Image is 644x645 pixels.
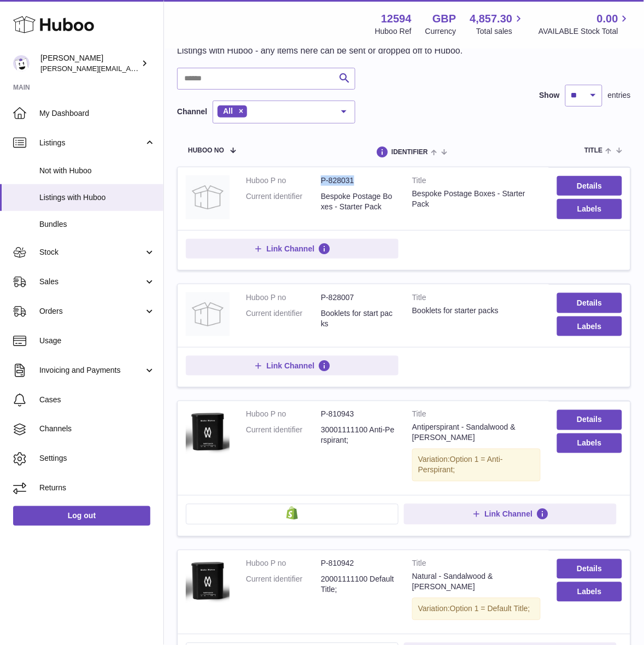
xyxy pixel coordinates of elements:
[425,26,456,37] div: Currency
[246,559,321,569] dt: Huboo P no
[608,90,631,101] span: entries
[321,574,396,595] dd: 20001111100 Default Title;
[391,149,428,156] span: identifier
[39,483,155,494] span: Returns
[186,175,230,219] img: Bespoke Postage Boxes - Starter Pack
[450,605,530,613] span: Option 1 = Default Title;
[412,409,541,423] strong: Title
[186,239,399,259] button: Link Channel
[538,11,631,37] a: 0.00 AVAILABLE Stock Total
[381,11,412,26] strong: 12594
[412,598,541,620] div: Variation:
[186,559,230,603] img: Natural - Sandalwood & Patchouli
[321,559,396,569] dd: P-810942
[557,199,622,219] button: Labels
[412,306,541,316] div: Booklets for starter packs
[13,55,30,72] img: owen@wearemakewaves.com
[177,45,463,57] p: Listings with Huboo - any items here can be sent or dropped off to Huboo.
[470,11,525,37] a: 4,857.30 Total sales
[557,433,622,453] button: Labels
[39,306,144,316] span: Orders
[412,449,541,482] div: Variation:
[39,454,155,464] span: Settings
[321,191,396,212] dd: Bespoke Postage Boxes - Starter Pack
[557,559,622,579] a: Details
[246,292,321,303] dt: Huboo P no
[39,395,155,405] span: Cases
[321,292,396,303] dd: P-828007
[412,189,541,209] div: Bespoke Postage Boxes - Starter Pack
[584,147,602,154] span: title
[412,423,541,443] div: Antiperspirant - Sandalwood & [PERSON_NAME]
[557,410,622,430] a: Details
[267,244,315,254] span: Link Channel
[286,507,298,520] img: shopify-small.png
[246,425,321,446] dt: Current identifier
[557,582,622,602] button: Labels
[39,247,144,257] span: Stock
[246,175,321,186] dt: Huboo P no
[188,147,224,154] span: Huboo no
[246,574,321,595] dt: Current identifier
[557,293,622,313] a: Details
[39,336,155,346] span: Usage
[246,191,321,212] dt: Current identifier
[267,361,315,371] span: Link Channel
[412,559,541,572] strong: Title
[375,26,412,37] div: Huboo Ref
[321,409,396,420] dd: P-810943
[13,506,150,526] a: Log out
[40,53,139,74] div: [PERSON_NAME]
[39,365,144,376] span: Invoicing and Payments
[321,175,396,186] dd: P-828031
[404,504,617,525] button: Link Channel
[432,11,456,26] strong: GBP
[177,107,207,117] label: Channel
[186,292,230,336] img: Booklets for starter packs
[246,308,321,329] dt: Current identifier
[470,11,513,26] span: 4,857.30
[186,356,399,376] button: Link Channel
[412,572,541,593] div: Natural - Sandalwood & [PERSON_NAME]
[476,26,525,37] span: Total sales
[412,292,541,306] strong: Title
[39,108,155,119] span: My Dashboard
[538,26,631,37] span: AVAILABLE Stock Total
[557,176,622,196] a: Details
[597,11,618,26] span: 0.00
[39,166,155,176] span: Not with Huboo
[485,509,533,519] span: Link Channel
[40,64,219,73] span: [PERSON_NAME][EMAIL_ADDRESS][DOMAIN_NAME]
[557,316,622,336] button: Labels
[540,90,560,101] label: Show
[246,409,321,420] dt: Huboo P no
[321,425,396,446] dd: 30001111100 Anti-Perspirant;
[186,409,230,454] img: Antiperspirant - Sandalwood & Patchouli
[39,277,144,287] span: Sales
[39,219,155,230] span: Bundles
[223,107,233,115] span: All
[418,455,503,474] span: Option 1 = Anti-Perspirant;
[412,175,541,189] strong: Title
[39,424,155,435] span: Channels
[321,308,396,329] dd: Booklets for start packs
[39,192,155,203] span: Listings with Huboo
[39,138,144,148] span: Listings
